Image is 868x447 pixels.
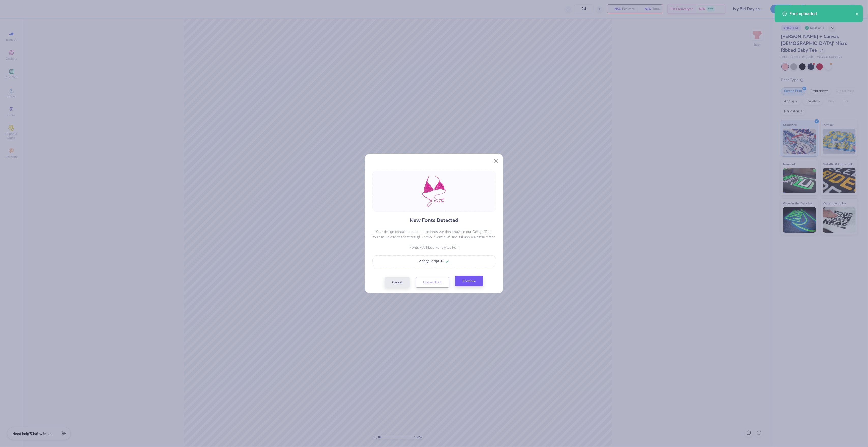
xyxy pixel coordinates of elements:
[789,11,855,17] div: Font uploaded
[419,259,443,263] span: AdageScriptJF
[855,11,859,17] button: close
[372,229,496,240] p: Your design contains one or more fonts we don't have in our Design Tool. You can upload the font ...
[385,277,410,288] button: Cancel
[372,245,496,250] p: Fonts We Need Font Files For:
[491,156,501,165] button: Close
[455,276,483,286] button: Continue
[410,217,458,224] h4: New Fonts Detected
